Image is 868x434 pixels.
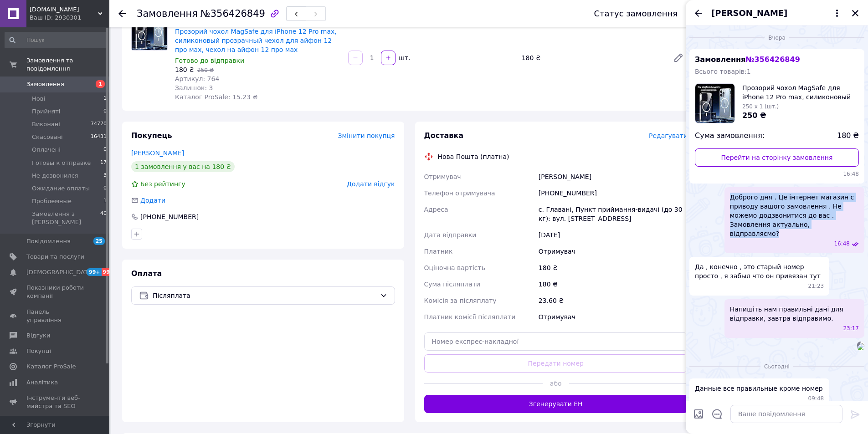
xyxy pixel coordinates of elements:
[103,107,107,116] span: 0
[26,80,64,88] span: Замовлення
[730,193,859,238] span: Доброго дня . Це інтернет магазин с приводу вашого замовлення . Не можемо додзвонитися до вас . З...
[32,120,60,128] span: Виконані
[649,132,688,139] span: Редагувати
[338,132,395,139] span: Змінити покупця
[32,184,90,193] span: Ожидание оплаты
[131,131,172,140] span: Покупець
[103,95,107,103] span: 1
[32,107,60,116] span: Прийняті
[93,237,105,245] span: 25
[175,57,244,64] span: Готово до відправки
[424,332,688,351] input: Номер експрес-накладної
[436,152,512,161] div: Нова Пошта (платна)
[711,7,842,19] button: [PERSON_NAME]
[765,34,789,42] span: Вчора
[26,332,50,340] span: Відгуки
[693,8,704,19] button: Назад
[26,394,84,410] span: Інструменти веб-майстра та SEO
[175,84,213,92] span: Залишок: 3
[26,378,58,387] span: Аналітика
[100,210,107,226] span: 40
[175,28,337,53] a: Прозорий чохол MagSafe для iPhone 12 Pro max, силиконовый прозрачный чехол для айфон 12 про мах, ...
[695,68,751,75] span: Всього товарів: 1
[424,395,688,413] button: Згенерувати ЕН
[857,343,864,350] img: c357ea5a-1045-4b91-b872-279d6a19c31a_w500_h500
[103,172,107,180] span: 3
[118,9,126,18] div: Повернутися назад
[197,67,214,73] span: 250 ₴
[424,297,497,304] span: Комісія за післяплату
[396,53,411,62] div: шт.
[537,185,689,201] div: [PHONE_NUMBER]
[137,8,198,19] span: Замовлення
[26,363,76,371] span: Каталог ProSale
[102,268,117,276] span: 99+
[711,7,787,19] span: [PERSON_NAME]
[32,133,63,141] span: Скасовані
[26,56,109,73] span: Замовлення та повідомлення
[424,281,481,288] span: Сума післяплати
[424,231,477,239] span: Дата відправки
[424,189,495,197] span: Телефон отримувача
[131,269,162,278] span: Оплата
[32,95,45,103] span: Нові
[32,210,100,226] span: Замовлення з [PERSON_NAME]
[594,9,678,18] div: Статус замовлення
[424,131,464,140] span: Доставка
[537,260,689,276] div: 180 ₴
[537,292,689,309] div: 23.60 ₴
[91,120,107,128] span: 74770
[537,243,689,260] div: Отримувач
[843,325,859,332] span: 23:17 11.08.2025
[695,55,800,64] span: Замовлення
[808,282,824,290] span: 21:23 11.08.2025
[26,253,84,261] span: Товари та послуги
[837,131,859,141] span: 180 ₴
[695,131,765,141] span: Сума замовлення:
[26,237,71,245] span: Повідомлення
[26,308,84,324] span: Панель управління
[26,284,84,300] span: Показники роботи компанії
[175,93,257,101] span: Каталог ProSale: 15.23 ₴
[742,103,779,110] span: 250 x 1 (шт.)
[32,197,72,205] span: Проблемные
[131,161,235,172] div: 1 замовлення у вас на 180 ₴
[742,111,766,120] span: 250 ₴
[26,268,94,276] span: [DEMOGRAPHIC_DATA]
[537,201,689,227] div: с. Главані, Пункт приймання-видачі (до 30 кг): вул. [STREET_ADDRESS]
[745,55,800,64] span: № 356426849
[760,363,793,371] span: Сьогодні
[689,362,864,371] div: 12.08.2025
[100,159,107,167] span: 17
[175,75,219,82] span: Артикул: 764
[808,395,824,403] span: 09:48 12.08.2025
[96,80,105,88] span: 1
[131,149,184,157] a: [PERSON_NAME]
[669,49,688,67] a: Редагувати
[537,227,689,243] div: [DATE]
[695,384,823,393] span: Данные все правильные кроме номер
[850,8,861,19] button: Закрити
[200,8,265,19] span: №356426849
[26,347,51,355] span: Покупці
[537,168,689,185] div: [PERSON_NAME]
[103,197,107,205] span: 1
[424,173,461,180] span: Отримувач
[91,133,107,141] span: 16431
[5,32,108,48] input: Пошук
[103,184,107,193] span: 0
[518,51,666,64] div: 180 ₴
[424,248,453,255] span: Платник
[730,305,859,323] span: Напишіть нам правильні дані для відправки, завтра відправимо.
[140,180,185,188] span: Без рейтингу
[30,5,98,14] span: only-beauty.com.ua
[132,15,167,50] img: Прозорий чохол MagSafe для iPhone 12 Pro max, силиконовый прозрачный чехол для айфон 12 про мах, ...
[695,148,859,167] a: Перейти на сторінку замовлення
[543,379,569,388] span: або
[32,172,78,180] span: Не дозвонился
[32,146,61,154] span: Оплачені
[175,66,194,73] span: 180 ₴
[537,276,689,292] div: 180 ₴
[424,313,516,321] span: Платник комісії післяплати
[742,83,859,102] span: Прозорий чохол MagSafe для iPhone 12 Pro max, силиконовый прозрачный чехол для айфон 12 про мах, ...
